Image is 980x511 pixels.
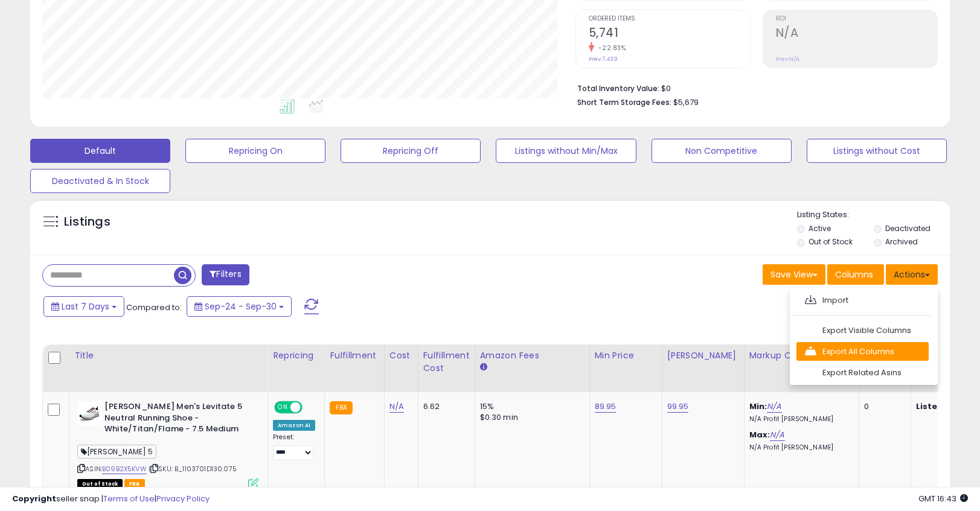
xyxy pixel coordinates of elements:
label: Active [809,223,831,233]
button: Actions [886,264,938,285]
button: Sep-24 - Sep-30 [187,296,292,317]
a: Privacy Policy [156,493,210,504]
label: Out of Stock [809,236,853,247]
label: Archived [885,236,918,247]
span: OFF [301,402,320,413]
button: Last 7 Days [43,296,124,317]
button: Listings without Min/Max [496,139,636,163]
button: Columns [827,264,884,285]
p: N/A Profit [PERSON_NAME] [749,443,850,452]
img: 41RGL1elCcL._SL40_.jpg [77,401,101,425]
div: Amazon AI [273,420,315,431]
button: Default [30,139,170,163]
th: The percentage added to the cost of goods (COGS) that forms the calculator for Min & Max prices. [744,344,859,392]
h2: 5,741 [589,26,750,42]
button: Non Competitive [652,139,792,163]
a: Export Visible Columns [796,321,929,340]
small: FBA [330,401,352,414]
div: Title [74,349,263,362]
a: Export All Columns [796,342,929,361]
span: Compared to: [126,302,182,313]
a: Export Related Asins [796,363,929,382]
div: Repricing [273,349,319,362]
span: ON [275,402,290,413]
li: $0 [577,80,929,95]
span: ROI [776,16,937,22]
button: Listings without Cost [807,139,947,163]
small: Prev: N/A [776,56,799,63]
div: 0 [864,401,902,412]
button: Deactivated & In Stock [30,169,170,193]
a: N/A [389,401,404,413]
span: | SKU: B_1103701D130.075 [149,464,237,474]
span: $5,679 [673,97,699,108]
b: Listed Price: [916,401,971,412]
b: Total Inventory Value: [577,83,659,94]
div: Min Price [595,349,657,362]
label: Deactivated [885,223,930,233]
span: Columns [835,268,873,281]
a: 89.95 [595,401,617,413]
p: N/A Profit [PERSON_NAME] [749,415,850,424]
span: Last 7 Days [62,300,109,313]
span: Ordered Items [589,16,750,22]
div: 6.62 [423,401,466,412]
p: Listing States: [797,209,950,221]
h2: N/A [776,26,937,42]
div: seller snap | | [12,494,210,505]
small: Prev: 7,439 [589,56,618,63]
small: -22.83% [594,43,626,52]
b: [PERSON_NAME] Men's Levitate 5 Neutral Running Shoe - White/Titan/Flame - 7.5 Medium [104,401,251,438]
div: [PERSON_NAME] [667,349,739,362]
div: Fulfillment [330,349,379,362]
button: Repricing Off [341,139,481,163]
a: B09B2X5KVW [102,464,147,474]
h5: Listings [64,214,110,230]
span: 2025-10-8 16:43 GMT [918,493,968,504]
div: Amazon Fees [480,349,584,362]
span: [PERSON_NAME] 5 [77,445,156,459]
button: Filters [202,264,249,285]
button: Repricing On [185,139,325,163]
div: Cost [389,349,413,362]
b: Min: [749,401,767,412]
a: N/A [767,401,781,413]
strong: Copyright [12,493,56,504]
a: Import [796,291,929,309]
a: Terms of Use [103,493,155,504]
button: Save View [763,264,825,285]
div: Fulfillment Cost [423,349,470,375]
a: 99.95 [667,401,689,413]
small: Amazon Fees. [480,362,487,373]
div: $0.30 min [480,412,580,423]
div: ASIN: [77,401,258,487]
a: N/A [770,429,784,441]
div: Markup on Cost [749,349,854,362]
span: Sep-24 - Sep-30 [205,300,277,313]
div: Preset: [273,433,315,460]
b: Max: [749,429,770,440]
div: 15% [480,401,580,412]
b: Short Term Storage Fees: [577,97,671,107]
